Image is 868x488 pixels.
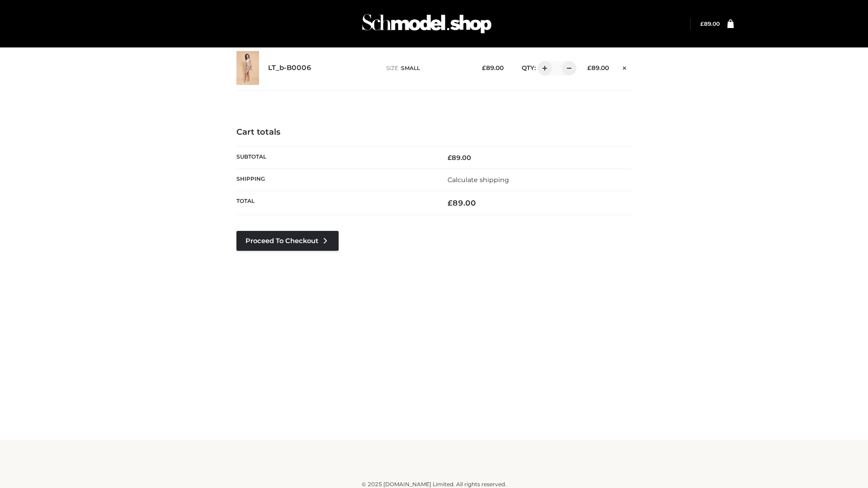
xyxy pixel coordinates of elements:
p: size : [386,64,468,72]
a: Remove this item [618,61,632,73]
bdi: 89.00 [448,198,476,207]
th: Total [236,191,434,215]
span: £ [587,64,591,71]
a: £89.00 [700,20,720,27]
a: LT_b-B0006 [268,64,311,72]
a: Calculate shipping [448,176,509,184]
h4: Cart totals [236,127,632,137]
span: £ [448,154,452,162]
span: £ [700,20,704,27]
th: Subtotal [236,146,434,169]
bdi: 89.00 [700,20,720,27]
div: QTY: [513,61,573,75]
bdi: 89.00 [587,64,609,71]
bdi: 89.00 [448,154,471,162]
span: £ [482,64,486,71]
a: Proceed to Checkout [236,231,339,251]
span: SMALL [401,65,420,71]
img: LT_b-B0006 - SMALL [236,51,259,85]
bdi: 89.00 [482,64,504,71]
span: £ [448,198,453,207]
th: Shipping [236,169,434,191]
img: Schmodel Admin 964 [359,6,495,42]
